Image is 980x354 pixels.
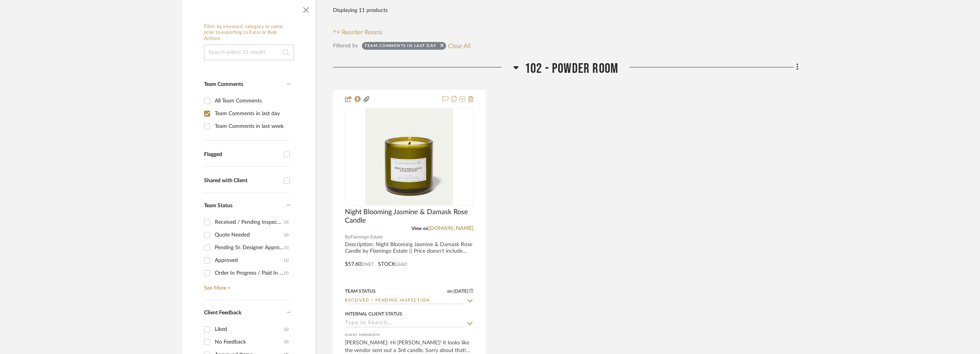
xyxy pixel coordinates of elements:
[365,109,453,205] img: Night Blooming Jasmine & Damask Rose Candle
[204,203,232,208] span: Team Status
[284,267,289,279] div: (1)
[215,120,289,133] div: Team Comments in last week
[284,254,289,267] div: (1)
[215,254,284,267] div: Approved
[204,178,280,184] div: Shared with Client
[284,242,289,254] div: (1)
[215,242,284,254] div: Pending Sr. Designer Approval
[333,42,358,50] div: Filtered by
[284,229,289,241] div: (2)
[204,24,294,42] h6: Filter by keyword, category or name prior to exporting to Excel or Bulk Actions
[215,323,284,336] div: Liked
[215,107,289,120] div: Team Comments in last day
[448,41,471,51] button: Clear All
[342,28,383,37] span: Reorder Rooms
[447,289,453,294] span: on
[345,320,464,327] input: Type to Search…
[333,28,383,37] button: Reorder Rooms
[345,208,473,225] span: Night Blooming Jasmine & Damask Rose Candle
[345,310,402,317] div: Internal Client Status
[411,226,428,231] span: View on
[345,297,464,305] input: Type to Search…
[215,267,284,279] div: Order In Progress / Paid In Full w/ Freight, No Balance due
[215,216,284,228] div: Received / Pending Inspection
[298,1,314,16] button: Close
[204,310,241,315] span: Client Feedback
[345,233,350,241] span: By
[284,216,289,228] div: (3)
[365,43,436,51] div: Team Comments in last day
[345,288,376,295] div: Team Status
[202,279,291,292] a: See More +
[350,233,383,241] span: Flamingo Estate
[204,151,280,158] div: Flagged
[525,60,618,77] span: 102 - Powder Room
[333,3,388,18] div: Displaying 11 products
[284,336,289,348] div: (5)
[428,226,473,231] a: [DOMAIN_NAME]
[215,95,289,107] div: All Team Comments
[204,82,243,87] span: Team Comments
[204,45,294,60] input: Search within 11 results
[215,336,284,348] div: No Feedback
[453,289,469,294] span: [DATE]
[284,323,289,336] div: (2)
[215,229,284,241] div: Quote Needed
